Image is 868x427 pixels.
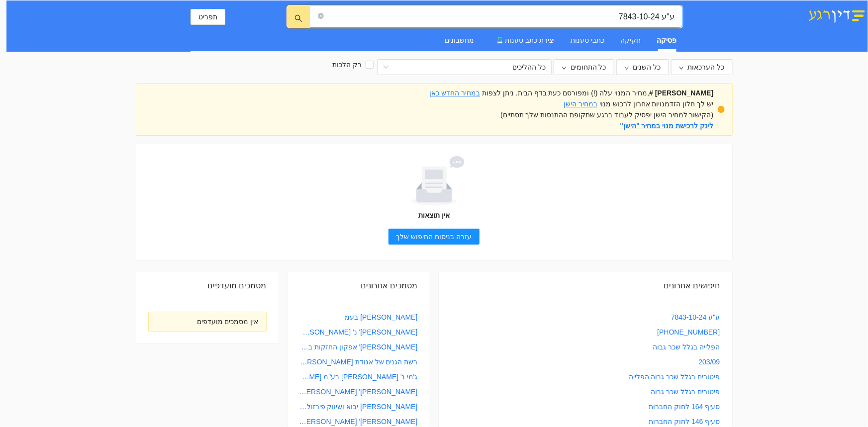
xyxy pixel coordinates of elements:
[562,66,567,71] span: down
[633,62,661,73] span: כל השנים
[649,401,720,412] a: סעיף 164 לחוק החברות
[806,6,868,23] img: דין רגע
[388,229,480,245] button: עזרה בניסוח החיפוש שלך
[505,36,555,44] span: יצירת כתב טענות
[299,401,418,412] a: [PERSON_NAME] יבוא ושיווק פירזול בע"מ
[657,35,676,46] div: פסיקה
[554,59,614,75] button: כל התחומיםdown
[657,327,720,338] a: [PHONE_NUMBER]
[651,386,720,397] a: פיטורים בגלל שכר גבוה
[653,342,720,352] a: הפלייה בגלל שכר גבוה
[624,66,629,71] span: down
[445,35,475,46] div: מחשבונים
[496,37,503,44] span: experiment
[191,9,225,25] button: תפריט
[671,312,720,323] a: ע"ע 7843-10-24
[299,356,418,367] a: רשת הגנים של אגודת [PERSON_NAME]' [PERSON_NAME] ו-15 אח'
[345,312,417,323] a: [PERSON_NAME] בעמ
[671,59,733,75] button: כל הערכאותdown
[299,271,418,300] div: מסמכים אחרונים
[571,35,604,46] div: כתבי טענות
[430,89,714,130] span: , מחיר המנוי עלה (!) ומפורסם כעת בדף הבית. ניתן לצפות יש לך חלון הזדמנויות אחרון לרכוש מנוי (הקיש...
[418,211,450,219] b: אין תוצאות
[299,416,418,427] a: [PERSON_NAME]' [PERSON_NAME] - פסי [PERSON_NAME] בע"מ
[299,327,418,338] a: [PERSON_NAME]' נ' [PERSON_NAME] - מדע וטכנולוגיה בע"מ [PERSON_NAME]'
[299,371,418,382] a: ג'מי נ' [PERSON_NAME] בע"מ [PERSON_NAME]'
[451,271,720,300] div: חיפושים אחרונים
[156,316,259,327] div: אין מסמכים מועדפים
[688,62,725,73] span: כל הערכאות
[148,271,267,300] div: מסמכים מועדפים
[629,371,720,382] a: פיטורים בגלל שכר גבוה הפלייה
[571,62,606,73] span: כל התחומים
[649,416,720,427] a: סעיף 146 לחוק החברות
[287,5,310,28] button: search
[649,89,713,97] strong: [PERSON_NAME] #
[616,59,669,75] button: כל השניםdown
[299,386,418,397] a: [PERSON_NAME]' [PERSON_NAME] [PERSON_NAME] בעמ
[620,35,641,46] div: חקיקה
[328,59,366,70] span: רק הלכות
[564,100,597,108] a: במחיר הישן
[396,231,472,242] span: עזרה בניסוח החיפוש שלך
[718,106,725,113] span: exclamation-circle
[326,10,675,23] input: מה לחפש?
[679,66,684,71] span: down
[198,11,217,22] span: תפריט
[318,12,324,21] span: close-circle
[294,14,302,22] span: search
[620,122,714,130] a: לינק לרכישת מנוי במחיר "הישן"
[430,89,481,97] a: במחיר החדש כאן
[299,342,418,352] a: [PERSON_NAME]' אפקון החזקות בע"מ
[318,13,324,19] span: close-circle
[699,356,720,367] a: 203/09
